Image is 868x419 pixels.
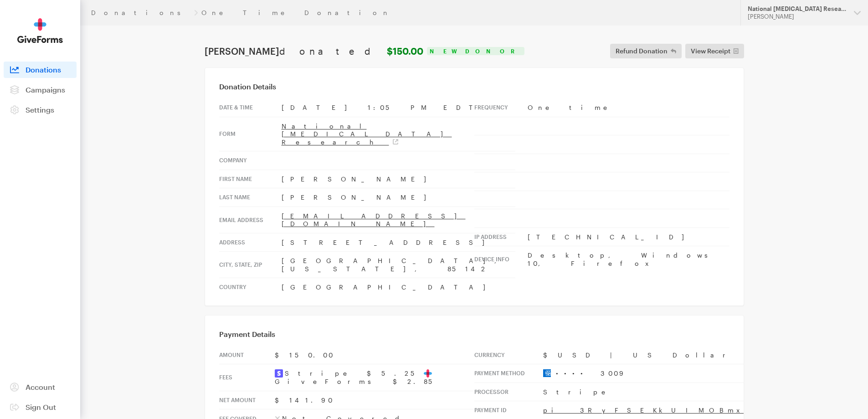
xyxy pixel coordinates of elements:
a: Sign Out [4,399,77,415]
a: National [MEDICAL_DATA] Research [282,122,452,146]
a: Donations [4,62,77,78]
th: Net Amount [219,391,275,409]
td: [GEOGRAPHIC_DATA] [282,278,515,296]
td: [GEOGRAPHIC_DATA], [US_STATE], 85142 [282,252,515,278]
th: Payment Method [474,364,543,383]
div: New Donor [427,47,524,55]
span: Account [26,383,55,391]
th: Date & time [219,98,282,117]
th: City, state, zip [219,252,282,278]
th: IP address [474,228,528,246]
strong: $150.00 [387,46,423,57]
img: favicon-aeed1a25926f1876c519c09abb28a859d2c37b09480cd79f99d23ee3a2171d47.svg [424,369,432,378]
td: One time [528,98,729,117]
h1: [PERSON_NAME] [205,46,423,57]
td: $141.90 [275,391,474,409]
a: [EMAIL_ADDRESS][DOMAIN_NAME] [282,212,466,228]
a: View Receipt [685,44,744,58]
a: Account [4,379,77,395]
span: Sign Out [26,403,56,411]
td: [PERSON_NAME] [282,170,515,188]
th: Processor [474,383,543,401]
th: Address [219,233,282,252]
h3: Donation Details [219,82,729,91]
img: stripe2-5d9aec7fb46365e6c7974577a8dae7ee9b23322d394d28ba5d52000e5e5e0903.svg [275,369,283,378]
span: Settings [26,105,54,114]
th: Currency [474,346,543,364]
th: Email address [219,207,282,233]
th: Device info [474,246,528,273]
th: Country [219,278,282,296]
td: Stripe [543,383,863,401]
span: Donations [26,65,61,74]
th: Fees [219,364,275,391]
span: Campaigns [26,85,65,94]
td: [PERSON_NAME] [282,188,515,207]
td: [TECHNICAL_ID] [528,228,729,246]
span: View Receipt [691,46,730,57]
span: donated [279,46,385,57]
th: Form [219,117,282,151]
td: [STREET_ADDRESS] [282,233,515,252]
td: Desktop, Windows 10, Firefox [528,246,729,273]
td: •••• 3009 [543,364,863,383]
th: First Name [219,170,282,188]
th: Amount [219,346,275,364]
td: $USD | US Dollar [543,346,863,364]
td: Stripe $5.25 GiveForms $2.85 [275,364,474,391]
th: Company [219,151,282,170]
div: National [MEDICAL_DATA] Research [748,5,847,13]
div: [PERSON_NAME] [748,13,847,21]
td: [DATE] 1:05 PM EDT [282,98,515,117]
a: Settings [4,102,77,118]
a: Donations [91,9,190,16]
a: pi_3RyFSEKkUIMOBmxI0IFiUT1t [543,406,863,414]
h3: Payment Details [219,330,729,339]
th: Frequency [474,98,528,117]
a: Campaigns [4,82,77,98]
button: Refund Donation [610,44,682,58]
span: Refund Donation [616,46,668,57]
img: GiveForms [17,18,63,43]
th: Last Name [219,188,282,207]
td: $150.00 [275,346,474,364]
